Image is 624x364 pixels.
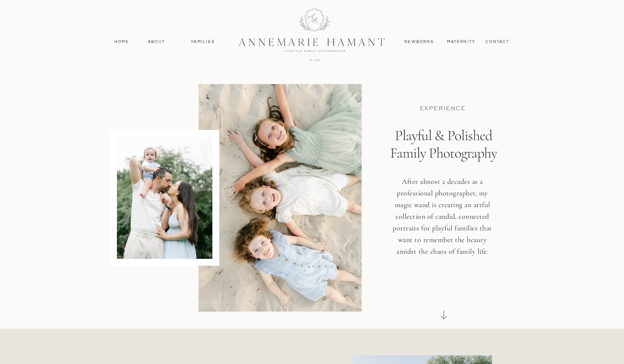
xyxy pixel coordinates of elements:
[402,39,437,45] a: Newborns
[482,39,514,45] a: contact
[146,39,167,45] a: About
[384,127,503,193] h1: Playful & Polished Family Photography
[389,176,496,269] h3: After almost 2 decades as a professional photographer, my magic wand is creating an artful collec...
[447,39,475,45] a: MAternity
[187,39,220,45] a: Families
[398,105,487,112] p: EXPERIENCE
[111,39,133,45] a: Home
